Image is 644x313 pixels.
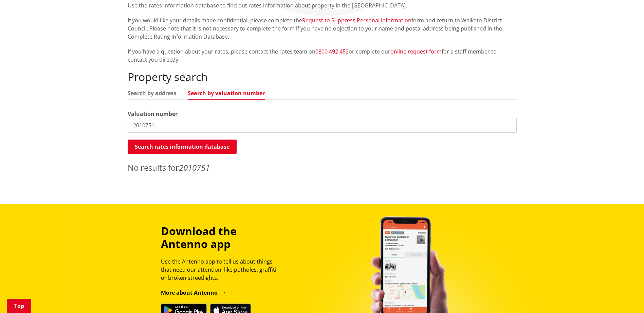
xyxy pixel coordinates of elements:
input: e.g. 03920/020.01A [128,118,517,133]
p: If you have a question about your rates, please contact the rates team on or complete our for a s... [128,47,517,64]
button: Search rates information database [128,140,237,154]
label: Valuation number [128,110,178,118]
p: Use the rates information database to find out rates information about property in the [GEOGRAPHI... [128,1,517,9]
h2: Property search [128,70,517,83]
p: No results for [128,162,517,174]
h3: Download the Antenno app [161,225,284,251]
a: Top [7,299,31,313]
a: Search by valuation number [188,90,265,96]
em: 2010751 [179,162,210,173]
p: Use the Antenno app to tell us about things that need our attention, like potholes, graffiti, or ... [161,257,284,282]
p: If you would like your details made confidential, please complete the form and return to Waikato ... [128,16,517,41]
a: Request to Suppress Personal Information [302,17,411,24]
iframe: Messenger Launcher [613,285,637,309]
a: More about Antenno [161,289,226,296]
a: Search by address [128,90,176,96]
a: 0800 492 452 [315,48,349,55]
a: online request form [390,48,442,55]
